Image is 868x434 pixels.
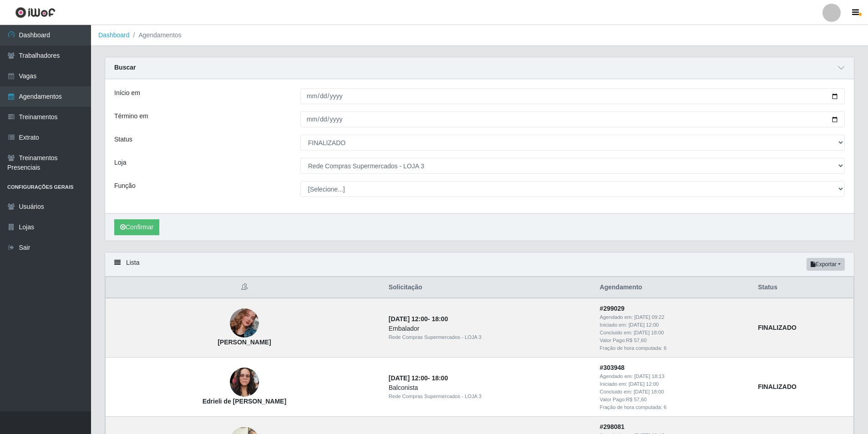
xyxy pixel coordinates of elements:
[634,330,664,335] time: [DATE] 18:00
[600,388,747,396] div: Concluido em:
[389,374,428,382] time: [DATE] 12:00
[114,111,148,121] label: Término em
[431,315,448,323] time: 18:00
[629,381,659,387] time: [DATE] 12:00
[600,396,747,404] div: Valor Pago: R$ 57,60
[389,383,589,393] div: Balconista
[600,380,747,388] div: Iniciado em:
[594,277,753,298] th: Agendamento
[431,374,448,382] time: 18:00
[600,344,747,352] div: Fração de hora computada: 6
[389,333,589,341] div: Rede Compras Supermercados - LOJA 3
[91,25,868,46] nav: breadcrumb
[758,324,797,331] strong: FINALIZADO
[600,404,747,411] div: Fração de hora computada: 6
[600,321,747,329] div: Iniciado em:
[752,277,853,298] th: Status
[600,373,747,380] div: Agendado em:
[389,315,428,323] time: [DATE] 12:00
[600,313,747,321] div: Agendado em:
[389,315,448,323] strong: -
[807,258,845,271] button: Exportar
[203,398,286,405] strong: Edrieli de [PERSON_NAME]
[130,30,182,40] li: Agendamentos
[629,322,659,328] time: [DATE] 12:00
[300,111,845,127] input: 00/00/0000
[98,31,130,39] a: Dashboard
[105,252,854,277] div: Lista
[758,383,797,390] strong: FINALIZADO
[600,423,625,430] strong: # 298081
[114,135,132,144] label: Status
[15,7,56,18] img: CoreUI Logo
[230,298,259,349] img: Anna Heloisa Gomes Porto
[634,389,664,394] time: [DATE] 18:00
[634,373,664,379] time: [DATE] 18:13
[600,329,747,337] div: Concluido em:
[600,364,625,371] strong: # 303948
[389,393,589,400] div: Rede Compras Supermercados - LOJA 3
[634,314,664,320] time: [DATE] 09:22
[218,338,271,346] strong: [PERSON_NAME]
[383,277,594,298] th: Solicitação
[600,337,747,344] div: Valor Pago: R$ 57,60
[230,356,259,408] img: Edrieli de jesus Araújo
[389,324,589,333] div: Embalador
[114,181,136,191] label: Função
[600,305,625,312] strong: # 299029
[300,88,845,104] input: 00/00/0000
[114,219,159,235] button: Confirmar
[389,374,448,382] strong: -
[114,88,140,98] label: Início em
[114,158,126,167] label: Loja
[114,64,136,71] strong: Buscar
